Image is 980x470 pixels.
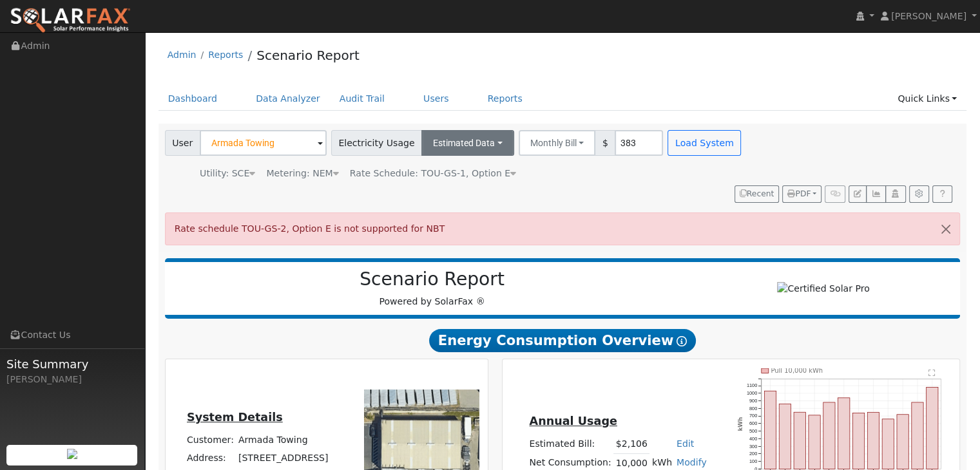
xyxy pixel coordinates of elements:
[928,369,936,377] text: 
[595,130,615,156] span: $
[823,402,835,469] rect: onclick=""
[838,398,850,469] rect: onclick=""
[165,130,200,156] span: User
[527,435,613,454] td: Estimated Bill:
[677,438,694,449] a: Edit
[853,413,865,469] rect: onclick=""
[749,420,757,426] text: 600
[764,391,776,469] rect: onclick=""
[159,87,227,111] a: Dashboard
[421,130,514,156] button: Estimated Data
[200,167,255,180] div: Utility: SCE
[749,398,757,404] text: 900
[777,282,869,296] img: Certified Solar Pro
[787,189,811,198] span: PDF
[867,412,879,469] rect: onclick=""
[200,130,327,156] input: Select a User
[749,413,757,418] text: 700
[187,411,283,424] u: System Details
[849,185,867,203] button: Edit User
[794,412,805,469] rect: onclick=""
[208,50,243,60] a: Reports
[885,185,905,203] button: Login As
[6,373,138,386] div: [PERSON_NAME]
[266,167,338,180] div: Metering: NEM
[677,336,687,346] i: Show Help
[236,431,336,449] td: Armada Towing
[932,213,959,245] button: Close
[478,87,532,111] a: Reports
[350,168,516,178] span: Alias: None
[529,415,617,428] u: Annual Usage
[738,417,744,431] text: kWh
[909,185,929,203] button: Settings
[912,402,923,469] rect: onclick=""
[171,268,693,308] div: Powered by SolarFax ®
[749,428,757,434] text: 500
[749,458,757,464] text: 100
[331,130,422,156] span: Electricity Usage
[771,367,823,374] text: Pull 10,000 kWh
[782,185,821,203] button: PDF
[184,449,236,467] td: Address:
[932,185,952,203] a: Help Link
[749,443,757,449] text: 300
[6,355,138,373] span: Site Summary
[613,435,649,454] td: $2,106
[749,436,757,442] text: 400
[747,382,757,388] text: 1100
[519,130,596,156] button: Monthly Bill
[10,7,131,34] img: SolarFax
[891,11,966,21] span: [PERSON_NAME]
[866,185,886,203] button: Multi-Series Graph
[178,268,686,290] h2: Scenario Report
[927,387,938,469] rect: onclick=""
[897,415,908,469] rect: onclick=""
[184,431,236,449] td: Customer:
[735,185,780,203] button: Recent
[747,390,757,396] text: 1000
[414,87,459,111] a: Users
[809,415,820,469] rect: onclick=""
[668,130,741,156] button: Load System
[677,457,707,467] a: Modify
[175,223,445,234] span: Rate schedule TOU-GS-2, Option E is not supported for NBT
[779,404,791,469] rect: onclick=""
[256,48,360,63] a: Scenario Report
[749,451,757,456] text: 200
[882,419,894,469] rect: onclick=""
[330,87,394,111] a: Audit Trail
[429,329,696,352] span: Energy Consumption Overview
[67,449,77,459] img: retrieve
[236,449,336,467] td: [STREET_ADDRESS]
[749,405,757,411] text: 800
[888,87,966,111] a: Quick Links
[168,50,197,60] a: Admin
[246,87,330,111] a: Data Analyzer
